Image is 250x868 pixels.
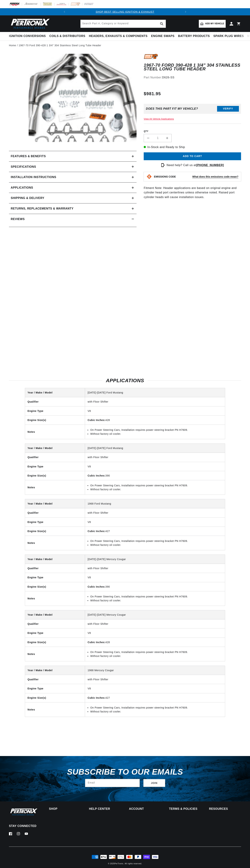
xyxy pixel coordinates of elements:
span: Engine Swaps [151,34,174,38]
th: Engine Size(s) [25,527,85,536]
h2: Shipping & Delivery [11,196,44,200]
td: 428 [85,416,225,425]
strong: Cubic Inches: [88,585,105,588]
th: Year / Make / Model [25,555,85,564]
div: Does This part fit My vehicle? [146,107,198,110]
p: In-Stock and Ready to Ship [144,145,241,149]
small: All rights reserved. [125,863,142,865]
div: Announcement [68,10,182,14]
td: with Floor Shifter [85,675,225,684]
th: Year / Make / Model [25,610,85,619]
h2: Specifications [11,164,36,169]
th: Notes [25,425,85,439]
input: Search Part #, Category or Keyword [81,20,166,28]
td: [DATE]-[DATE] Mercury Cougar [85,555,225,564]
th: Notes [25,702,85,717]
p: Need help? Call us at [167,163,224,168]
a: 1967-70 Ford 390-428 1 3/4" 304 Stainless Steel Long Tube Header [19,43,101,47]
li: On Power Steering Cars, Installation requires power steering bracket PN H7609. [90,595,222,598]
th: Engine Type [25,684,85,693]
td: [DATE]-[DATE] Ford Mustang [85,444,225,453]
summary: Account [129,808,161,810]
strong: D626-SS [162,76,174,79]
div: Part Number: [144,75,241,80]
strong: Cubic Inches: [88,641,105,644]
td: [DATE]-[DATE] Ford Mustang [85,388,225,397]
strong: EMISSIONS CODE [154,175,176,178]
td: with Floor Shifter [85,619,225,628]
th: Qualifier [25,675,85,684]
a: PerTronix [115,863,123,865]
li: On Power Steering Cars, Installation requires power steering bracket PN H7609. [90,483,222,487]
li: Without factory oil cooler. [90,710,222,714]
img: Pertronix [9,18,50,30]
td: V8 [85,517,225,527]
h2: Features & Benefits [11,154,46,159]
th: Qualifier [25,508,85,517]
button: Verify [217,106,239,112]
summary: Reviews [9,214,137,224]
td: with Floor Shifter [85,564,225,573]
summary: Shipping & Delivery [9,193,137,203]
h2: Applications [9,378,241,383]
li: Without factory oil cooler. [90,598,222,602]
button: Subscribe [143,779,165,787]
th: Engine Size(s) [25,416,85,425]
span: Ignition Conversions [9,34,46,38]
strong: What does this emissions code mean? [192,175,238,178]
td: V8 [85,684,225,693]
img: Pertronix [9,808,38,816]
th: Engine Type [25,406,85,415]
button: Translation missing: en.sections.announcements.previous_announcement [61,8,68,15]
th: Qualifier [25,619,85,628]
div: Fitment Note: Header applications are based on original engine and cylinder head port centerlines... [144,54,241,252]
summary: Help Center [89,808,121,810]
th: Engine Size(s) [25,582,85,591]
span: Headers, Exhausts & Components [89,34,147,38]
strong: [PHONE_NUMBER] [196,164,224,167]
summary: Battery Products [176,32,212,40]
th: Qualifier [25,397,85,406]
label: QTY [144,130,241,133]
td: 427 [85,527,225,536]
th: Notes [25,591,85,606]
td: [DATE]-[DATE] Mercury Cougar [85,610,225,619]
td: 390 [85,471,225,480]
td: 390 [85,582,225,591]
summary: Shop [49,808,81,810]
th: Engine Size(s) [25,693,85,702]
summary: Installation instructions [9,172,137,182]
th: Qualifier [25,564,85,573]
small: © 2025 . [108,863,124,865]
th: Year / Make / Model [25,499,85,508]
td: 427 [85,693,225,702]
strong: Cubic Inches: [88,419,105,421]
li: On Power Steering Cars, Installation requires power steering bracket PN H7609. [90,706,222,710]
td: with Floor Shifter [85,508,225,517]
strong: Cubic Inches: [88,530,105,533]
a: Add my vehicle [199,20,226,28]
th: Notes [25,647,85,661]
th: Engine Type [25,517,85,527]
th: Qualifier [25,453,85,462]
h2: Reviews [11,217,25,221]
th: Year / Make / Model [25,388,85,397]
h2: Installation instructions [11,175,56,179]
p: Stay Connected [9,824,37,828]
summary: Ignition Conversions [9,32,48,40]
summary: Spark Plug Wires [212,32,246,40]
td: V8 [85,462,225,471]
button: search button [158,20,166,28]
strong: Cubic Inches: [88,696,105,699]
td: V8 [85,628,225,638]
h1: 1967-70 Ford 390-428 1 3/4" 304 Stainless Steel Long Tube Header [144,63,241,71]
th: Year / Make / Model [25,666,85,675]
td: with Floor Shifter [85,397,225,406]
strong: Cubic Inches: [88,474,105,477]
summary: Resources [209,808,241,810]
li: On Power Steering Cars, Installation requires power steering bracket PN H7609. [90,539,222,543]
nav: breadcrumbs [9,43,241,47]
a: Home [9,43,16,47]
